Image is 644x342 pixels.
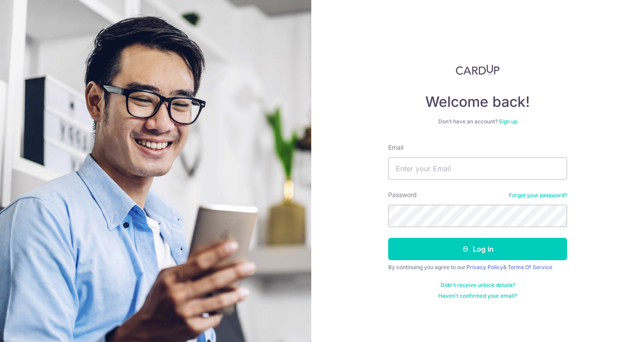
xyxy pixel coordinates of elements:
[456,64,500,75] img: CardUp Logo
[499,118,517,125] a: Sign up
[509,192,567,199] a: Forgot your password?
[388,143,403,152] label: Email
[388,93,567,111] h4: Welcome back!
[388,118,567,125] div: Don’t have an account?
[441,282,515,289] a: Didn't receive unlock details?
[388,190,417,199] label: Password
[388,264,567,271] div: By continuing you agree to our &
[388,238,567,260] button: Log in
[508,264,552,270] a: Terms Of Service
[388,157,567,180] input: Enter your Email
[438,292,517,300] a: Haven't confirmed your email?
[466,264,503,270] a: Privacy Policy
